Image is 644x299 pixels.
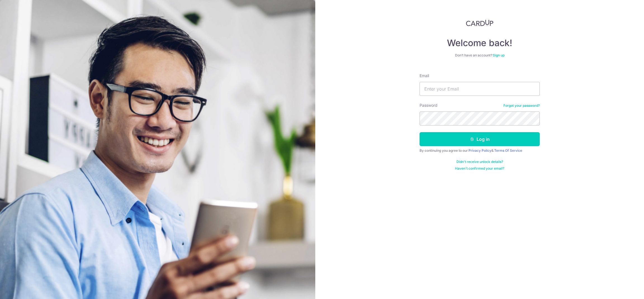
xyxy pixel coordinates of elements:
[456,160,503,164] a: Didn't receive unlock details?
[420,53,540,58] div: Don’t have an account?
[468,148,491,153] a: Privacy Policy
[494,148,522,153] a: Terms Of Service
[420,148,540,153] div: By continuing you agree to our &
[493,53,505,57] a: Sign up
[420,82,540,96] input: Enter your Email
[420,73,429,79] label: Email
[503,103,540,108] a: Forgot your password?
[420,37,540,49] h4: Welcome back!
[420,103,437,108] label: Password
[466,20,493,26] img: CardUp Logo
[420,132,540,146] button: Log in
[455,166,504,171] a: Haven't confirmed your email?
